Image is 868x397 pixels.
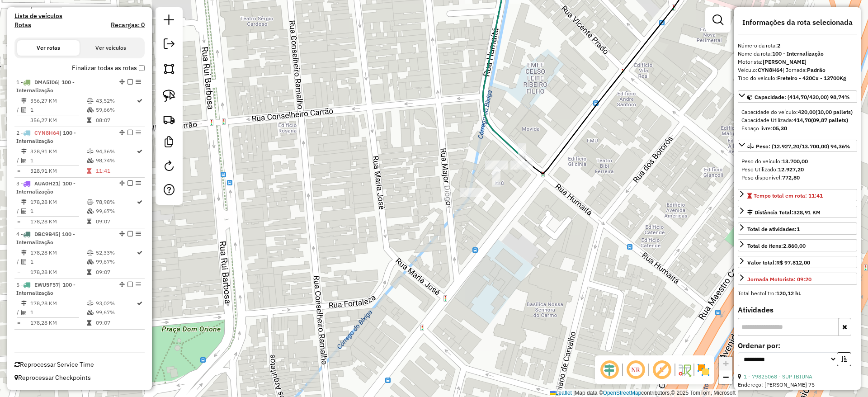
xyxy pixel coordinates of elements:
[87,301,94,306] i: % de utilização do peso
[756,143,850,150] span: Peso: (12.927,20/13.700,00) 94,36%
[87,320,91,326] i: Tempo total em rota
[87,259,94,265] i: % de utilização da cubagem
[709,11,727,29] a: Exibir filtros
[72,63,145,73] label: Finalizar todas as rotas
[741,174,854,182] div: Peso disponível:
[136,79,141,85] em: Opções
[777,75,846,81] strong: Freteiro - 420Cx - 13700Kg
[738,289,857,298] div: Total hectolitro:
[783,242,806,249] strong: 2.860,00
[30,248,86,257] td: 178,28 KM
[87,158,94,163] i: % de utilização da cubagem
[16,257,21,266] td: /
[747,242,806,250] div: Total de itens:
[119,231,125,236] em: Alterar sequência das rotas
[160,157,178,177] a: Reroteirizar Sessão
[95,96,136,105] td: 43,52%
[119,79,125,85] em: Alterar sequência das rotas
[16,231,75,246] span: | 100 - Internalização
[30,198,86,207] td: 178,28 KM
[160,11,178,31] a: Nova sessão e pesquisa
[95,318,136,327] td: 09:07
[87,250,94,255] i: % de utilização do peso
[87,219,91,224] i: Tempo total em rota
[87,310,94,315] i: % de utilização da cubagem
[137,149,142,154] i: Rota otimizada
[738,273,857,285] a: Jornada Motorista: 09:20
[16,116,21,125] td: =
[758,66,783,73] strong: CYN8H64
[811,117,848,123] strong: (09,87 pallets)
[550,390,572,396] a: Leaflet
[696,363,711,377] img: Exibir/Ocultar setores
[738,140,857,152] a: Peso: (12.927,20/13.700,00) 94,36%
[95,217,136,226] td: 09:07
[16,207,21,216] td: /
[807,66,826,73] strong: Padrão
[30,96,86,105] td: 356,27 KM
[137,199,142,205] i: Rota otimizada
[723,358,729,369] span: +
[21,259,27,265] i: Total de Atividades
[30,217,86,226] td: 178,28 KM
[783,66,826,73] span: | Jornada:
[651,359,673,381] span: Exibir rótulo
[136,180,141,186] em: Opções
[95,207,136,216] td: 99,67%
[159,109,179,129] a: Criar rota
[30,299,86,308] td: 178,28 KM
[738,340,857,351] label: Ordenar por:
[738,66,857,74] div: Veículo:
[747,208,821,217] div: Distância Total:
[111,21,145,29] h4: Recargas: 0
[95,116,136,125] td: 08:07
[14,360,94,369] span: Reprocessar Service Time
[738,189,857,201] a: Tempo total em rota: 11:41
[744,373,812,380] a: 1 - 79825068 - SUP IBIUNA
[741,124,854,132] div: Espaço livre:
[87,107,94,113] i: % de utilização da cubagem
[16,281,75,296] span: | 100 - Internalização
[747,275,811,284] div: Jornada Motorista: 09:20
[139,65,145,71] input: Finalizar todas as rotas
[723,371,729,383] span: −
[738,306,857,314] h4: Atividades
[34,180,59,187] span: AUA0H21
[30,268,86,277] td: 178,28 KM
[87,208,94,214] i: % de utilização da cubagem
[87,118,91,123] i: Tempo total em rota
[119,282,125,287] em: Alterar sequência das rotas
[741,158,808,165] span: Peso do veículo:
[17,40,80,56] button: Ver rotas
[95,166,136,175] td: 11:41
[16,166,21,175] td: =
[747,259,810,267] div: Valor total:
[30,308,86,317] td: 1
[21,158,27,163] i: Total de Atividades
[34,79,58,85] span: DMA5I06
[719,370,732,384] a: Zoom out
[119,180,125,186] em: Alterar sequência das rotas
[30,166,86,175] td: 328,91 KM
[776,290,801,297] strong: 120,12 hL
[16,318,21,327] td: =
[14,21,31,29] a: Rotas
[741,165,854,174] div: Peso Utilizado:
[738,18,857,27] h4: Informações da rota selecionada
[136,130,141,135] em: Opções
[87,168,91,174] i: Tempo total em rota
[137,250,142,255] i: Rota otimizada
[782,158,808,165] strong: 13.700,00
[34,231,58,237] span: DBC9B45
[95,248,136,257] td: 52,33%
[87,149,94,154] i: % de utilização do peso
[30,207,86,216] td: 1
[163,90,175,102] img: Selecionar atividades - laço
[16,180,75,195] span: 3 -
[816,109,853,115] strong: (10,00 pallets)
[603,390,642,396] a: OpenStreetMap
[599,359,620,381] span: Ocultar deslocamento
[793,209,821,216] span: 328,91 KM
[741,108,854,116] div: Capacidade do veículo:
[21,98,27,104] i: Distância Total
